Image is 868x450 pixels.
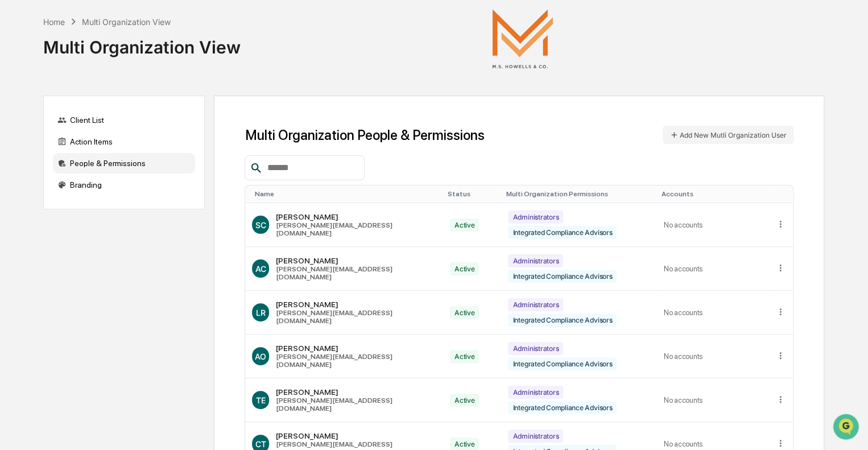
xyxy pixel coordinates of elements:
[508,298,563,311] div: Administrators
[23,165,72,176] span: Data Lookup
[256,308,266,317] span: LR
[276,309,436,325] div: [PERSON_NAME][EMAIL_ADDRESS][DOMAIN_NAME]
[508,226,617,239] div: Integrated Compliance Advisors
[450,350,480,363] div: Active
[276,431,436,440] div: [PERSON_NAME]
[664,265,762,273] div: No accounts
[254,190,438,198] div: Toggle SortBy
[193,90,207,104] button: Start new chat
[94,143,141,155] span: Attestations
[276,212,436,221] div: [PERSON_NAME]
[11,145,20,154] div: 🖐️
[508,254,563,267] div: Administrators
[778,190,788,198] div: Toggle SortBy
[508,313,617,327] div: Integrated Compliance Advisors
[508,357,617,370] div: Integrated Compliance Advisors
[508,342,563,355] div: Administrators
[450,262,480,275] div: Active
[255,439,266,449] span: CT
[663,126,793,144] button: Add New Mutli Organization User
[508,210,563,224] div: Administrators
[53,153,195,174] div: People & Permissions
[11,87,32,108] img: 1746055101610-c473b297-6a78-478c-a979-82029cc54cd1
[508,401,617,414] div: Integrated Compliance Advisors
[53,131,195,152] div: Action Items
[508,386,563,399] div: Administrators
[276,256,436,265] div: [PERSON_NAME]
[82,17,171,27] div: Multi Organization View
[450,394,480,407] div: Active
[255,264,266,274] span: AC
[664,396,762,404] div: No accounts
[508,430,563,443] div: Administrators
[255,352,266,361] span: AO
[276,353,436,369] div: [PERSON_NAME][EMAIL_ADDRESS][DOMAIN_NAME]
[276,265,436,281] div: [PERSON_NAME][EMAIL_ADDRESS][DOMAIN_NAME]
[11,24,207,42] p: How can we help?
[664,308,762,317] div: No accounts
[450,306,480,319] div: Active
[450,218,480,232] div: Active
[78,139,146,159] a: 🗄️Attestations
[508,270,617,283] div: Integrated Compliance Advisors
[39,98,144,108] div: We're available if you need us!
[664,352,762,361] div: No accounts
[664,221,762,229] div: No accounts
[466,9,580,68] img: M.S. Howells & Co.
[276,387,436,397] div: [PERSON_NAME]
[113,193,138,201] span: Pylon
[276,300,436,309] div: [PERSON_NAME]
[662,190,764,198] div: Toggle SortBy
[53,175,195,195] div: Branding
[43,28,241,57] div: Multi Organization View
[7,160,76,181] a: 🔎Data Lookup
[276,397,436,412] div: [PERSON_NAME][EMAIL_ADDRESS][DOMAIN_NAME]
[23,143,73,155] span: Preclearance
[7,139,78,159] a: 🖐️Preclearance
[39,87,187,98] div: Start new chat
[506,190,652,198] div: Toggle SortBy
[276,221,436,237] div: [PERSON_NAME][EMAIL_ADDRESS][DOMAIN_NAME]
[255,220,266,230] span: SC
[276,344,436,353] div: [PERSON_NAME]
[80,192,138,201] a: Powered byPylon
[245,127,484,143] h1: Multi Organization People & Permissions
[832,412,862,443] iframe: Open customer support
[256,395,266,405] span: TE
[664,440,762,448] div: No accounts
[448,190,497,198] div: Toggle SortBy
[43,17,65,27] div: Home
[82,145,92,154] div: 🗄️
[53,110,195,130] div: Client List
[11,166,20,175] div: 🔎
